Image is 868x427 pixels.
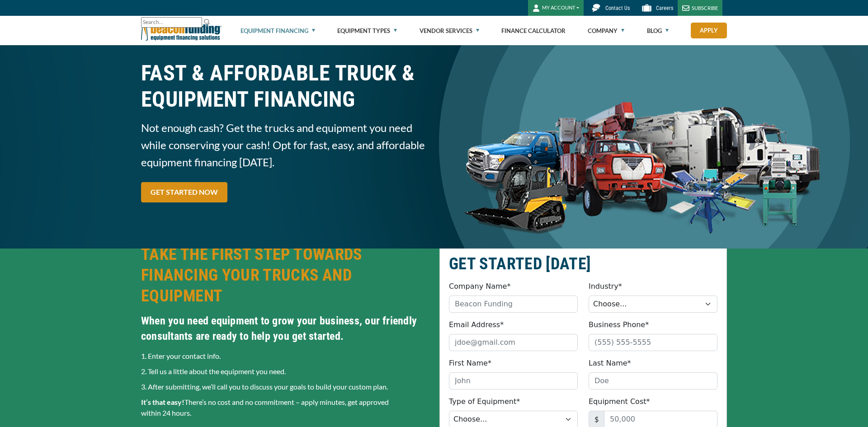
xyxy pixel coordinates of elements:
p: 3. After submitting, we’ll call you to discuss your goals to build your custom plan. [141,381,429,392]
input: jdoe@gmail.com [449,334,578,351]
a: Equipment Types [337,16,397,45]
label: Industry* [589,281,622,292]
label: Type of Equipment* [449,396,520,407]
span: Not enough cash? Get the trucks and equipment you need while conserving your cash! Opt for fast, ... [141,119,429,171]
img: Beacon Funding Corporation logo [141,16,222,45]
a: Vendor Services [420,16,479,45]
a: Company [588,16,624,45]
span: Careers [656,5,673,11]
input: John [449,372,578,389]
p: 2. Tell us a little about the equipment you need. [141,366,429,377]
a: Apply [691,23,727,38]
h4: When you need equipment to grow your business, our friendly consultants are ready to help you get... [141,313,429,344]
input: Doe [589,372,717,389]
label: Equipment Cost* [589,396,650,407]
input: (555) 555-5555 [589,334,717,351]
span: Contact Us [605,5,630,11]
a: GET STARTED NOW [141,182,227,202]
a: Clear search text [193,19,200,26]
h2: TAKE THE FIRST STEP TOWARDS FINANCING YOUR TRUCKS AND EQUIPMENT [141,244,429,306]
label: Business Phone* [589,319,649,330]
input: Search [141,17,202,28]
h2: GET STARTED [DATE] [449,253,717,274]
img: Search [203,18,211,25]
label: Company Name* [449,281,510,292]
input: Beacon Funding [449,296,578,313]
a: Finance Calculator [501,16,566,45]
p: 1. Enter your contact info. [141,351,429,361]
strong: It’s that easy! [141,398,184,406]
label: First Name* [449,358,491,369]
label: Email Address* [449,319,504,330]
a: Blog [647,16,669,45]
label: Last Name* [589,358,631,369]
p: There’s no cost and no commitment – apply minutes, get approved within 24 hours. [141,397,429,418]
a: Equipment Financing [241,16,315,45]
h1: FAST & AFFORDABLE TRUCK & [141,60,429,113]
span: EQUIPMENT FINANCING [141,86,429,113]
